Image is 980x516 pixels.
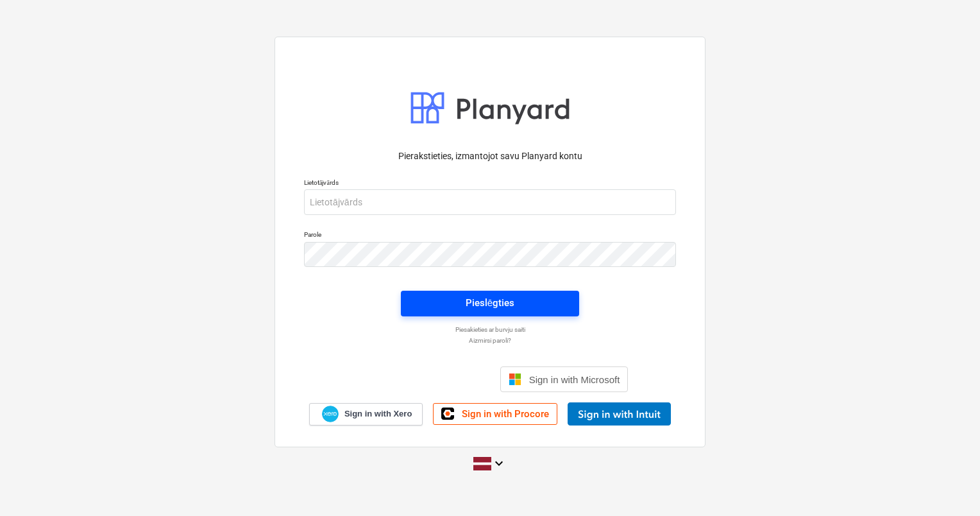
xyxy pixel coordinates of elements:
[304,189,676,215] input: Lietotājvārds
[491,456,507,471] i: keyboard_arrow_down
[401,291,579,316] button: Pieslēgties
[309,403,423,426] a: Sign in with Xero
[304,150,676,163] p: Pierakstieties, izmantojot savu Planyard kontu
[529,374,620,385] span: Sign in with Microsoft
[304,230,676,241] p: Parole
[298,336,682,345] a: Aizmirsi paroli?
[466,295,514,311] div: Pieslēgties
[298,325,682,334] a: Piesakieties ar burvju saiti
[462,408,549,420] span: Sign in with Procore
[433,403,557,425] a: Sign in with Procore
[509,373,521,386] img: Microsoft logo
[346,365,496,393] iframe: Poga Pierakstīties ar Google kontu
[322,406,339,423] img: Xero logo
[344,408,412,420] span: Sign in with Xero
[304,178,676,189] p: Lietotājvārds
